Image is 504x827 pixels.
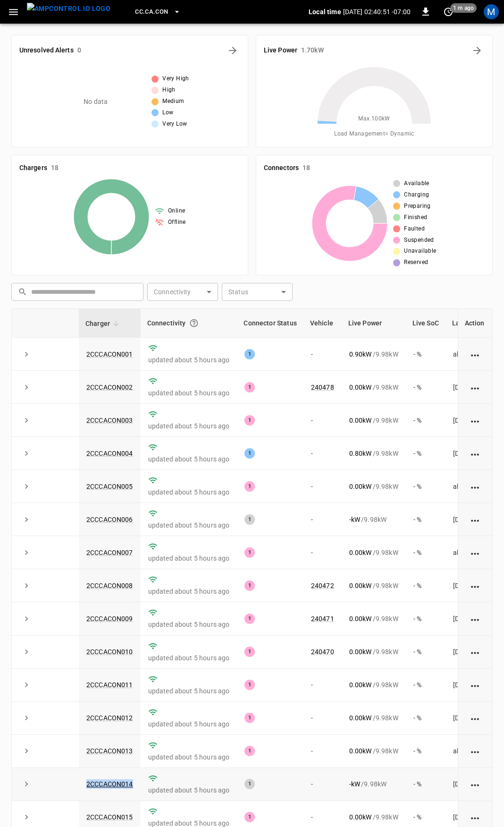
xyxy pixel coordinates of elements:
h6: 1.70 kW [301,45,324,56]
p: 0.00 kW [349,383,372,392]
img: ampcontrol.io logo [27,3,110,15]
p: updated about 5 hours ago [148,686,230,696]
div: action cell options [470,614,481,623]
p: 0.00 kW [349,581,372,590]
span: Offline [168,218,186,227]
button: expand row [19,744,34,758]
h6: Chargers [19,163,47,173]
div: 1 [244,415,255,426]
div: / 9.98 kW [349,581,398,590]
td: - [303,437,342,470]
td: - % [406,702,445,735]
p: 0.00 kW [349,680,372,690]
th: Live Power [342,309,406,338]
div: / 9.98 kW [349,548,398,557]
a: 2CCCACON004 [86,450,133,457]
span: CC.CA.CON [135,7,168,17]
th: Connector Status [237,309,303,338]
div: action cell options [470,548,481,557]
div: / 9.98 kW [349,614,398,623]
h6: 0 [77,45,81,56]
a: 2CCCACON013 [86,747,133,755]
div: / 9.98 kW [349,350,398,359]
span: Preparing [404,202,431,211]
td: - % [406,669,445,702]
div: / 9.98 kW [349,746,398,756]
a: 240471 [311,615,334,622]
a: 2CCCACON006 [86,516,133,523]
td: - % [406,338,445,371]
div: / 9.98 kW [349,779,398,789]
button: expand row [19,612,34,626]
button: expand row [19,512,34,527]
span: Medium [162,97,184,106]
span: Reserved [404,258,428,267]
button: expand row [19,777,34,791]
td: - % [406,503,445,536]
div: 1 [244,680,255,690]
a: 2CCCACON008 [86,582,133,589]
div: / 9.98 kW [349,647,398,656]
th: Action [458,309,492,338]
p: updated about 5 hours ago [148,454,230,464]
div: 1 [244,448,255,459]
p: [DATE] 02:40:51 -07:00 [343,7,411,17]
a: 2CCCACON002 [86,384,133,391]
p: updated about 5 hours ago [148,520,230,530]
a: 2CCCACON015 [86,813,133,821]
p: 0.00 kW [349,614,372,623]
p: - kW [349,515,360,524]
td: - % [406,569,445,602]
td: - % [406,437,445,470]
div: action cell options [470,515,481,524]
p: 0.00 kW [349,416,372,425]
div: 1 [244,614,255,624]
span: Suspended [404,236,434,245]
p: 0.00 kW [349,548,372,557]
div: action cell options [470,482,481,491]
button: expand row [19,347,34,361]
div: 1 [244,713,255,723]
div: 1 [244,349,255,359]
p: Local time [309,7,341,17]
td: - % [406,602,445,635]
button: expand row [19,446,34,460]
td: - [303,768,342,801]
span: Very High [162,74,189,84]
td: - [303,536,342,569]
div: action cell options [470,449,481,458]
p: updated about 5 hours ago [148,653,230,663]
button: expand row [19,711,34,725]
h6: 18 [302,163,310,173]
button: expand row [19,380,34,394]
a: 240478 [311,384,334,391]
td: - % [406,636,445,669]
div: Connectivity [147,315,231,332]
td: - [303,735,342,768]
a: 2CCCACON010 [86,648,133,656]
div: 1 [244,514,255,525]
p: updated about 5 hours ago [148,355,230,365]
div: 1 [244,812,255,822]
button: expand row [19,678,34,692]
a: 2CCCACON012 [86,714,133,722]
span: Load Management = Dynamic [334,129,414,139]
p: updated about 5 hours ago [148,620,230,629]
a: 2CCCACON011 [86,681,133,689]
p: updated about 5 hours ago [148,388,230,398]
button: All Alerts [225,43,240,58]
button: expand row [19,645,34,659]
div: action cell options [470,647,481,656]
button: expand row [19,546,34,560]
a: 2CCCACON009 [86,615,133,622]
td: - % [406,470,445,503]
p: 0.80 kW [349,449,372,458]
th: Live SoC [406,309,445,338]
span: High [162,85,176,95]
td: - % [406,536,445,569]
div: profile-icon [484,4,499,19]
div: 1 [244,547,255,558]
p: 0.90 kW [349,350,372,359]
p: 0.00 kW [349,746,372,756]
div: / 9.98 kW [349,482,398,491]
